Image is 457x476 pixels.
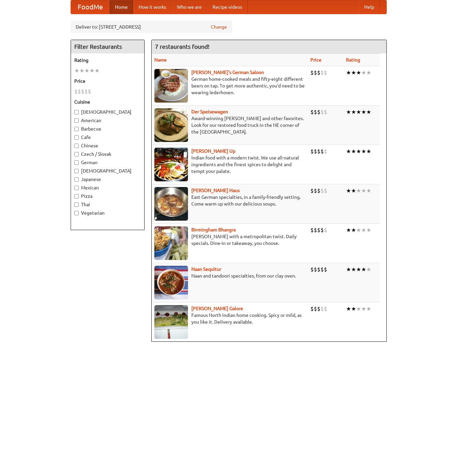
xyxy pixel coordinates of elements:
[84,88,88,95] li: $
[74,184,141,191] label: Mexican
[324,148,327,155] li: $
[191,188,240,193] a: [PERSON_NAME] Haus
[74,193,141,199] label: Pizza
[71,0,110,14] a: FoodMe
[94,67,100,74] li: ★
[154,76,305,96] p: German home-cooked meals and fifty-eight different beers on tap. To get more authentic, you'd nee...
[154,312,305,325] p: Famous North Indian home cooking. Spicy or mild, as you like it. Delivery available.
[361,148,366,155] li: ★
[74,194,79,198] input: Pizza
[351,69,356,76] li: ★
[154,69,188,103] img: esthers.jpg
[74,142,141,149] label: Chinese
[361,187,366,194] li: ★
[346,108,351,116] li: ★
[324,187,327,194] li: $
[351,266,356,273] li: ★
[154,226,188,260] img: bhangra.jpg
[74,159,141,166] label: German
[71,21,232,33] div: Deliver to: [STREET_ADDRESS]
[366,187,371,194] li: ★
[133,0,172,14] a: How it works
[74,110,79,114] input: [DEMOGRAPHIC_DATA]
[74,57,141,64] h5: Rating
[310,266,314,273] li: $
[356,226,361,234] li: ★
[314,108,317,116] li: $
[320,69,324,76] li: $
[74,109,141,115] label: [DEMOGRAPHIC_DATA]
[366,148,371,155] li: ★
[317,108,320,116] li: $
[351,187,356,194] li: ★
[351,148,356,155] li: ★
[361,226,366,234] li: ★
[366,108,371,116] li: ★
[154,57,167,63] a: Name
[324,108,327,116] li: $
[74,118,79,123] input: American
[191,266,221,272] b: Naan Sequitur
[154,272,305,279] p: Naan and tandoori specialties, from our clay oven.
[351,305,356,313] li: ★
[361,305,366,313] li: ★
[359,0,380,14] a: Help
[317,266,320,273] li: $
[191,148,235,154] a: [PERSON_NAME] Up
[74,152,79,156] input: Czech / Slovak
[317,148,320,155] li: $
[361,108,366,116] li: ★
[154,194,305,207] p: East German specialties, in a family-friendly setting. Come warm up with our delicious soups.
[310,69,314,76] li: $
[310,148,314,155] li: $
[314,187,317,194] li: $
[356,187,361,194] li: ★
[346,69,351,76] li: ★
[314,226,317,234] li: $
[84,67,89,74] li: ★
[155,43,210,50] ng-pluralize: 7 restaurants found!
[346,57,360,63] a: Rating
[81,88,84,95] li: $
[320,305,324,313] li: $
[191,109,228,114] a: Der Speisewagen
[78,88,81,95] li: $
[74,176,141,183] label: Japanese
[154,305,188,339] img: currygalore.jpg
[154,187,188,221] img: kohlhaus.jpg
[88,88,91,95] li: $
[154,233,305,247] p: [PERSON_NAME] with a metropolitan twist. Daily specials. Dine-in or takeaway, you choose.
[324,226,327,234] li: $
[191,227,236,232] b: Birmingham Bhangra
[154,115,305,135] p: Award-winning [PERSON_NAME] and other favorites. Look for our restored food truck in the NE corne...
[74,134,141,141] label: Cafe
[346,148,351,155] li: ★
[346,187,351,194] li: ★
[310,108,314,116] li: $
[356,148,361,155] li: ★
[191,306,243,311] a: [PERSON_NAME] Galore
[366,266,371,273] li: ★
[366,226,371,234] li: ★
[211,24,227,30] a: Change
[356,305,361,313] li: ★
[320,108,324,116] li: $
[74,144,79,148] input: Chinese
[314,148,317,155] li: $
[324,69,327,76] li: $
[317,187,320,194] li: $
[310,226,314,234] li: $
[310,187,314,194] li: $
[314,305,317,313] li: $
[191,70,264,75] a: [PERSON_NAME]'s German Saloon
[320,226,324,234] li: $
[172,0,207,14] a: Who we are
[317,305,320,313] li: $
[154,148,188,181] img: curryup.jpg
[351,226,356,234] li: ★
[74,117,141,124] label: American
[74,78,141,84] h5: Price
